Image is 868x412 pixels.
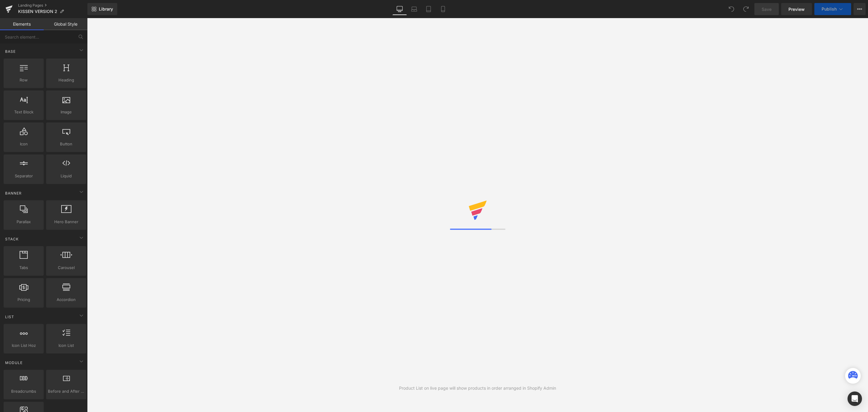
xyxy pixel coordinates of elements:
[781,3,812,15] a: Preview
[48,265,84,271] span: Carousel
[48,173,84,179] span: Liquid
[48,109,84,115] span: Image
[87,3,117,15] a: New Library
[392,3,407,15] a: Desktop
[48,141,84,147] span: Button
[740,3,752,15] button: Redo
[5,49,16,54] span: Base
[5,342,42,349] span: Icon List Hoz
[48,77,84,83] span: Heading
[788,6,805,12] span: Preview
[5,296,42,303] span: Pricing
[5,173,42,179] span: Separator
[5,314,15,320] span: List
[5,219,42,225] span: Parallax
[848,391,862,406] div: Open Intercom Messenger
[407,3,421,15] a: Laptop
[18,3,87,8] a: Landing Pages
[44,18,87,30] a: Global Style
[725,3,737,15] button: Undo
[48,219,84,225] span: Hero Banner
[48,296,84,303] span: Accordion
[5,388,42,395] span: Breadcrumbs
[5,109,42,115] span: Text Block
[99,6,113,12] span: Library
[814,3,851,15] button: Publish
[18,9,57,14] span: KISSEN VERSION 2
[5,77,42,83] span: Row
[48,342,84,349] span: Icon List
[762,6,772,12] span: Save
[436,3,450,15] a: Mobile
[822,7,837,11] span: Publish
[421,3,436,15] a: Tablet
[5,265,42,271] span: Tabs
[5,360,23,366] span: Module
[399,385,556,391] div: Product List on live page will show products in order arranged in Shopify Admin
[5,236,19,242] span: Stack
[854,3,866,15] button: More
[48,388,84,395] span: Before and After Images
[5,190,22,196] span: Banner
[5,141,42,147] span: Icon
